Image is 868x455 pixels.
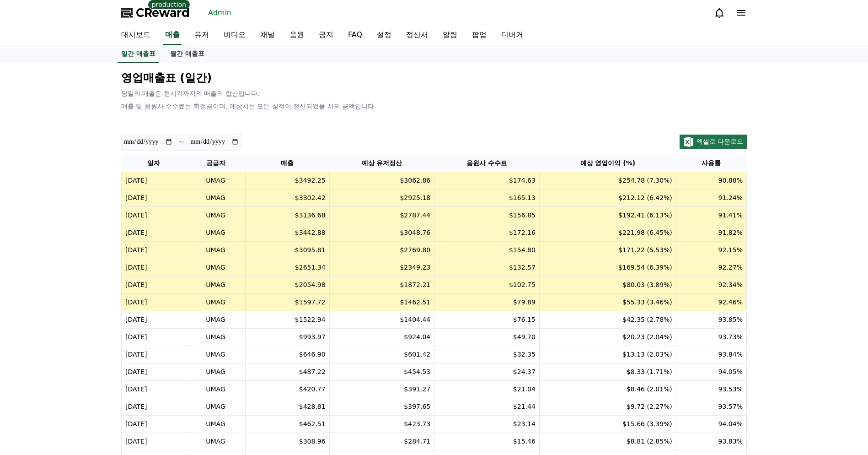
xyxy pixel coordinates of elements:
td: $32.35 [434,346,540,363]
a: 비디오 [216,26,253,45]
td: $15.46 [434,433,540,450]
td: $454.53 [329,363,434,381]
td: 94.04% [676,416,746,433]
td: $132.57 [434,259,540,276]
td: $2925.18 [329,190,434,207]
td: UMAG [186,363,245,381]
td: $169.54 (6.39%) [539,259,676,276]
button: 엑셀로 다운로드 [680,135,747,149]
td: $462.51 [246,416,329,433]
td: 93.84% [676,346,746,363]
a: 음원 [282,26,311,45]
td: $3492.25 [246,172,329,190]
td: $9.72 (2.27%) [539,398,676,416]
td: 91.82% [676,224,746,242]
a: FAQ [341,26,370,45]
td: 92.27% [676,259,746,276]
td: $3302.42 [246,190,329,207]
th: 예상 영업이익 (%) [539,155,676,172]
td: $3062.86 [329,172,434,190]
th: 예상 유저정산 [329,155,434,172]
td: UMAG [186,311,245,329]
td: $993.97 [246,329,329,346]
td: $428.81 [246,398,329,416]
td: $15.66 (3.39%) [539,416,676,433]
td: $254.78 (7.30%) [539,172,676,190]
td: 92.34% [676,276,746,294]
th: 사용률 [676,155,746,172]
td: $212.12 (6.42%) [539,190,676,207]
td: $924.04 [329,329,434,346]
td: $391.27 [329,381,434,398]
td: [DATE] [122,294,186,311]
a: Home [3,290,60,313]
td: UMAG [186,242,245,259]
td: $2651.34 [246,259,329,276]
td: UMAG [186,346,245,363]
td: $8.46 (2.01%) [539,381,676,398]
td: $646.90 [246,346,329,363]
td: [DATE] [122,259,186,276]
td: $49.70 [434,329,540,346]
td: $2054.98 [246,276,329,294]
span: Messages [76,304,103,312]
td: $3442.88 [246,224,329,242]
td: 93.57% [676,398,746,416]
td: $1462.51 [329,294,434,311]
td: $2349.23 [329,259,434,276]
td: $13.13 (2.03%) [539,346,676,363]
th: 매출 [246,155,329,172]
td: 93.73% [676,329,746,346]
a: 월간 매출표 [163,45,212,63]
td: $308.96 [246,433,329,450]
p: 매출 및 음원사 수수료는 확정금이며, 예상치는 모든 실적이 정산되었을 시의 금액입니다. [121,102,747,111]
a: 공지 [311,26,341,45]
td: $3136.68 [246,207,329,224]
td: UMAG [186,433,245,450]
td: UMAG [186,259,245,276]
td: [DATE] [122,172,186,190]
td: $23.14 [434,416,540,433]
td: $174.63 [434,172,540,190]
td: [DATE] [122,416,186,433]
td: [DATE] [122,224,186,242]
td: UMAG [186,329,245,346]
td: $1404.44 [329,311,434,329]
td: $102.75 [434,276,540,294]
a: 매출 [163,26,182,45]
td: $55.33 (3.46%) [539,294,676,311]
td: [DATE] [122,329,186,346]
td: $76.15 [434,311,540,329]
td: UMAG [186,172,245,190]
a: 팝업 [465,26,494,45]
td: $3048.76 [329,224,434,242]
td: $154.80 [434,242,540,259]
td: UMAG [186,276,245,294]
a: 디버거 [494,26,530,45]
a: 일간 매출표 [118,45,159,63]
p: 영업매출표 (일간) [121,70,747,85]
td: [DATE] [122,433,186,450]
td: $601.42 [329,346,434,363]
td: $3095.81 [246,242,329,259]
td: 94.05% [676,363,746,381]
a: 알림 [435,26,465,45]
td: $24.37 [434,363,540,381]
a: Messages [60,290,118,313]
a: 채널 [253,26,282,45]
td: $420.77 [246,381,329,398]
span: Settings [135,304,158,311]
span: 엑셀로 다운로드 [697,138,743,145]
td: 92.15% [676,242,746,259]
td: $156.85 [434,207,540,224]
td: UMAG [186,190,245,207]
td: [DATE] [122,242,186,259]
td: $192.41 (6.13%) [539,207,676,224]
td: UMAG [186,294,245,311]
td: 92.46% [676,294,746,311]
td: $79.89 [434,294,540,311]
th: 공급자 [186,155,245,172]
td: [DATE] [122,190,186,207]
a: Settings [118,290,176,313]
td: UMAG [186,398,245,416]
